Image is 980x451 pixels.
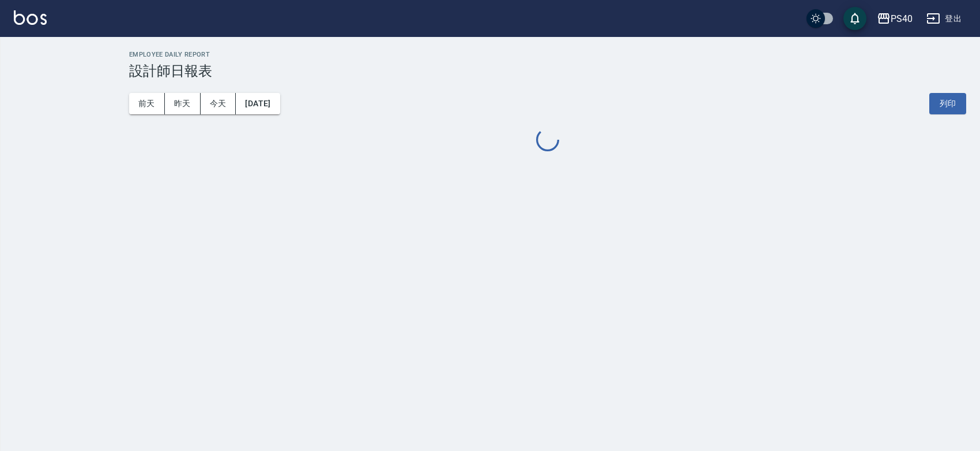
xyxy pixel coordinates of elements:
img: Logo [14,10,47,25]
h3: 設計師日報表 [129,63,966,79]
div: PS40 [891,12,913,26]
button: PS40 [872,7,917,31]
button: save [843,7,866,30]
button: 今天 [201,93,236,114]
button: [DATE] [236,93,280,114]
h2: Employee Daily Report [129,51,966,58]
button: 登出 [922,8,966,29]
button: 昨天 [165,93,201,114]
button: 列印 [929,93,966,114]
button: 前天 [129,93,165,114]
